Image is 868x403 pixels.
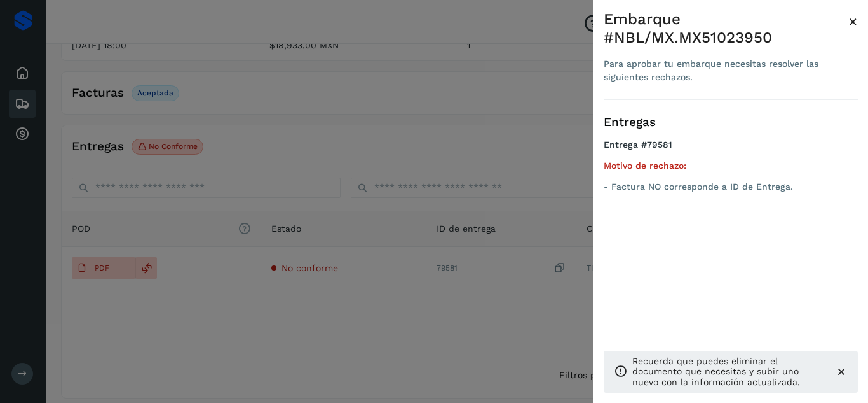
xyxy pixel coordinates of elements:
div: Embarque #NBL/MX.MX51023950 [604,10,848,47]
p: - Factura NO corresponde a ID de Entrega. [604,181,858,192]
h4: Entrega #79581 [604,139,858,160]
button: Close [848,10,858,33]
h3: Entregas [604,115,858,130]
p: Recuerda que puedes eliminar el documento que necesitas y subir uno nuevo con la información actu... [632,356,825,388]
div: Para aprobar tu embarque necesitas resolver las siguientes rechazos. [604,57,848,84]
span: × [848,13,858,31]
h5: Motivo de rechazo: [604,160,858,171]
